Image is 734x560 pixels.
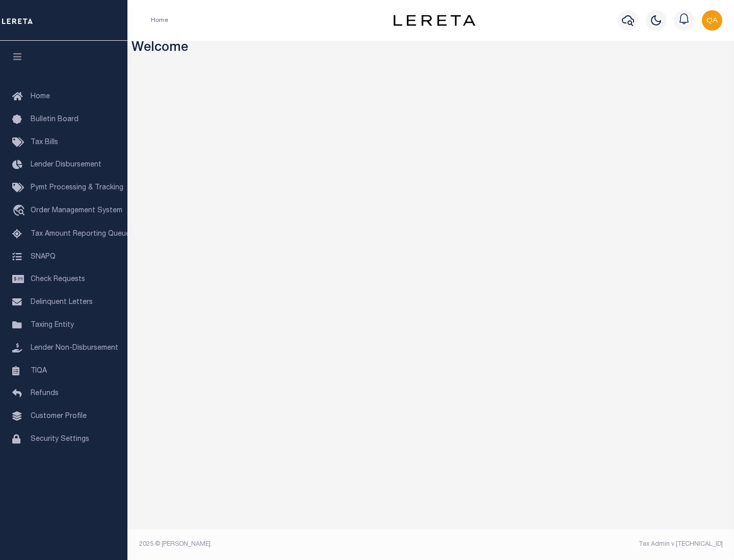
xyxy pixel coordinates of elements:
span: TIQA [31,367,47,374]
span: SNAPQ [31,253,56,260]
span: Pymt Processing & Tracking [31,184,123,191]
span: Bulletin Board [31,116,78,123]
img: svg+xml;base64,PHN2ZyB4bWxucz0iaHR0cDovL3d3dy53My5vcmcvMjAwMC9zdmciIHBvaW50ZXItZXZlbnRzPSJub25lIi... [702,10,722,31]
div: Tax Admin v.[TECHNICAL_ID] [438,540,723,549]
img: logo-dark.svg [394,15,475,26]
span: Tax Bills [31,139,58,146]
div: 2025 © [PERSON_NAME]. [132,540,431,549]
span: Home [31,93,50,100]
span: Customer Profile [31,413,87,420]
span: Security Settings [31,436,89,443]
span: Refunds [31,390,59,397]
span: Delinquent Letters [31,299,93,306]
li: Home [151,16,168,25]
span: Taxing Entity [31,322,74,329]
span: Lender Non-Disbursement [31,345,118,352]
span: Lender Disbursement [31,161,101,169]
h3: Welcome [132,41,730,57]
span: Check Requests [31,276,85,283]
i: travel_explore [12,205,29,218]
span: Order Management System [31,207,122,214]
span: Tax Amount Reporting Queue [31,231,130,238]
